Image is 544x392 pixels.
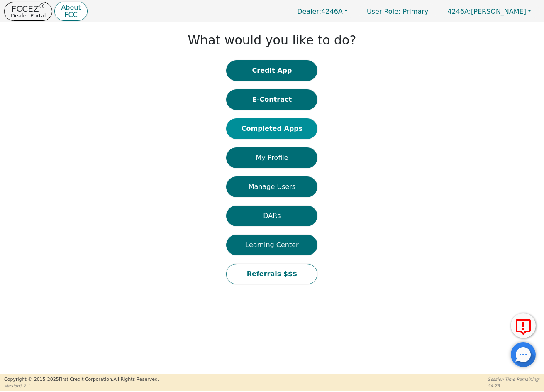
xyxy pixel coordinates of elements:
[226,206,317,226] button: DARs
[488,382,540,389] p: 54:23
[39,2,45,10] sup: ®
[359,3,437,20] a: User Role: Primary
[297,7,321,15] span: Dealer:
[226,235,317,255] button: Learning Center
[488,376,540,382] p: Session Time Remaining:
[226,147,317,168] button: My Profile
[11,5,46,13] p: FCCEZ
[61,4,81,11] p: About
[447,7,471,15] span: 4246A:
[226,176,317,197] button: Manage Users
[297,7,343,15] span: 4246A
[4,383,159,389] p: Version 3.2.1
[447,7,526,15] span: [PERSON_NAME]
[113,377,159,382] span: All Rights Reserved.
[61,12,81,18] p: FCC
[11,13,46,18] p: Dealer Portal
[439,5,540,18] button: 4246A:[PERSON_NAME]
[288,5,356,18] button: Dealer:4246A
[188,33,356,48] h1: What would you like to do?
[511,313,536,338] button: Report Error to FCC
[226,60,317,81] button: Credit App
[226,118,317,139] button: Completed Apps
[367,7,400,15] span: User Role :
[226,264,317,284] button: Referrals $$$
[359,3,437,20] p: Primary
[4,2,52,21] button: FCCEZ®Dealer Portal
[226,89,317,110] button: E-Contract
[4,376,159,383] p: Copyright © 2015- 2025 First Credit Corporation.
[54,2,87,21] button: AboutFCC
